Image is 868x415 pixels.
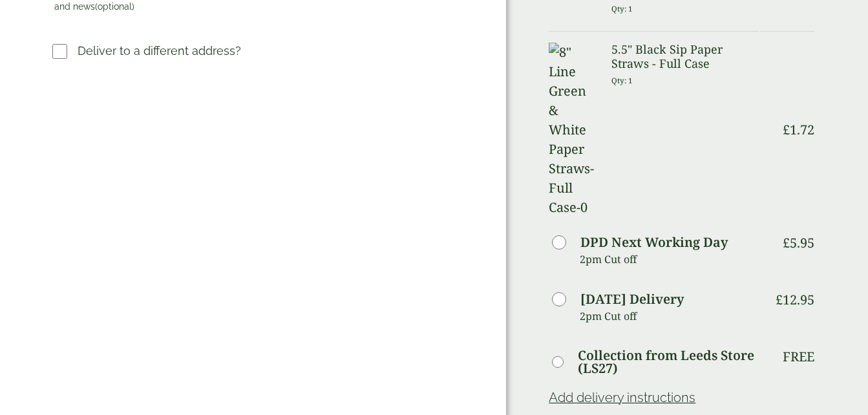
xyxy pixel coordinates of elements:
[783,121,790,138] span: £
[783,234,790,251] span: £
[611,76,633,85] small: Qty: 1
[783,234,814,251] bdi: 5.95
[611,4,633,14] small: Qty: 1
[776,291,814,308] bdi: 12.95
[580,236,728,249] label: DPD Next Working Day
[549,390,695,405] a: Add delivery instructions
[580,293,684,306] label: [DATE] Delivery
[95,1,134,12] span: (optional)
[578,349,759,375] label: Collection from Leeds Store (LS27)
[580,250,759,269] p: 2pm Cut off
[78,42,241,59] p: Deliver to a different address?
[580,306,759,326] p: 2pm Cut off
[611,43,759,70] h3: 5.5" Black Sip Paper Straws - Full Case
[776,291,783,308] span: £
[783,349,814,365] p: Free
[549,43,595,217] img: 8" Line Green & White Paper Straws-Full Case-0
[783,121,814,138] bdi: 1.72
